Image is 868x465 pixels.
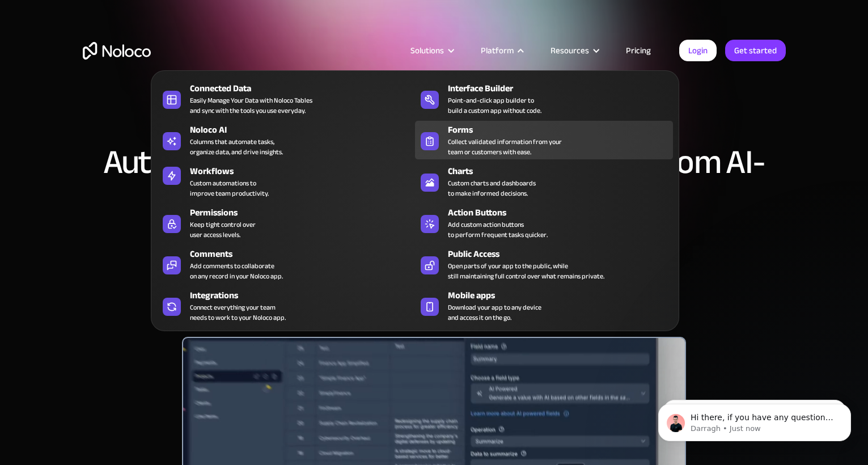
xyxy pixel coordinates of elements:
a: CommentsAdd comments to collaborateon any record in your Noloco app. [157,245,415,284]
div: Resources [551,43,589,58]
div: Solutions [410,43,444,58]
div: Charts [448,164,678,178]
div: Interface Builder [448,82,678,95]
div: Connected Data [190,82,420,95]
a: FormsCollect validated information from yourteam or customers with ease. [415,121,673,159]
a: ChartsCustom charts and dashboardsto make informed decisions. [415,162,673,201]
div: Point-and-click app builder to build a custom app without code. [448,95,541,116]
div: Platform [467,43,536,58]
a: Login [679,40,717,61]
a: home [83,42,151,60]
div: Collect validated information from your team or customers with ease. [448,137,562,157]
div: Public Access [448,247,678,261]
div: Open parts of your app to the public, while still maintaining full control over what remains priv... [448,261,604,281]
a: IntegrationsConnect everything your teamneeds to work to your Noloco app. [157,286,415,325]
div: Solutions [396,43,467,58]
div: Noloco AI [190,123,420,137]
div: Permissions [190,206,420,219]
h1: AI-Powered Workflow Automation [83,125,786,134]
a: Public AccessOpen parts of your app to the public, whilestill maintaining full control over what ... [415,245,673,284]
div: Add custom action buttons to perform frequent tasks quicker. [448,219,548,240]
div: Forms [448,123,678,137]
div: Custom automations to improve team productivity. [190,178,269,198]
a: Mobile appsDownload your app to any deviceand access it on the go. [415,286,673,325]
iframe: Intercom notifications message [641,380,868,459]
div: Resources [536,43,612,58]
div: Columns that automate tasks, organize data, and drive insights. [190,137,283,157]
div: Platform [481,43,514,58]
a: Get started [725,40,786,61]
div: Comments [190,247,420,261]
a: Action ButtonsAdd custom action buttonsto perform frequent tasks quicker. [415,204,673,242]
div: Connect everything your team needs to work to your Noloco app. [190,302,286,323]
div: Action Buttons [448,206,678,219]
div: Mobile apps [448,289,678,302]
a: Interface BuilderPoint-and-click app builder tobuild a custom app without code. [415,79,673,118]
span: Download your app to any device and access it on the go. [448,302,541,323]
a: WorkflowsCustom automations toimprove team productivity. [157,162,415,201]
div: Add comments to collaborate on any record in your Noloco app. [190,261,283,281]
div: Integrations [190,289,420,302]
a: Noloco AIColumns that automate tasks,organize data, and drive insights. [157,121,415,159]
div: Custom charts and dashboards to make informed decisions. [448,178,536,198]
div: Keep tight control over user access levels. [190,219,256,240]
h2: Automate Your Team’s Processes with Custom AI-Powered Workflows [83,145,786,213]
div: Workflows [190,164,420,178]
a: Pricing [612,43,665,58]
a: PermissionsKeep tight control overuser access levels. [157,204,415,242]
div: Easily Manage Your Data with Noloco Tables and sync with the tools you use everyday. [190,95,312,116]
nav: Platform [151,54,679,331]
a: Connected DataEasily Manage Your Data with Noloco Tablesand sync with the tools you use everyday. [157,79,415,118]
